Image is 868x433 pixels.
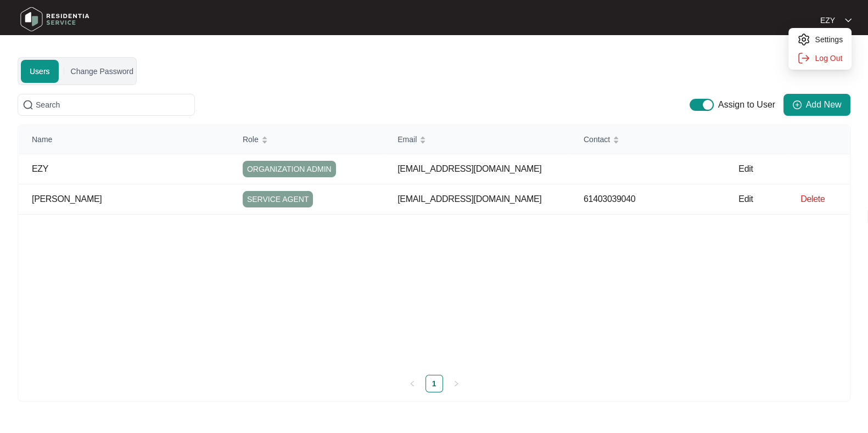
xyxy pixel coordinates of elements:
p: EZY [32,164,229,175]
input: Search [36,99,190,111]
li: 1 [425,375,443,392]
th: Contact [570,125,725,154]
button: left [404,375,421,392]
p: [EMAIL_ADDRESS][DOMAIN_NAME] [397,164,570,175]
span: Email [397,133,417,145]
button: Add New [783,94,850,116]
span: left [409,380,416,387]
p: [PERSON_NAME] [32,194,229,205]
span: right [453,380,460,387]
div: Change Password [71,65,133,77]
span: ORGANIZATION ADMIN [243,161,336,177]
button: right [447,375,465,392]
span: plus-circle [793,100,802,109]
span: Contact [584,133,610,145]
span: Role [243,133,259,145]
p: Settings [815,34,843,45]
p: Delete [800,194,849,205]
img: settings icon [797,33,810,46]
p: Log Out [815,53,843,64]
li: Next Page [447,375,465,392]
p: Edit [738,164,787,175]
img: residentia service logo [16,3,93,36]
p: Edit [738,194,787,205]
p: Assign to User [718,98,775,111]
img: search-icon [23,99,33,110]
p: EZY [820,15,835,26]
th: Name [19,125,229,154]
span: SERVICE AGENT [243,191,313,207]
img: dropdown arrow [845,18,852,23]
p: 61403039040 [584,194,725,205]
th: Role [229,125,384,154]
span: Add New [806,98,842,111]
div: Users [21,60,59,83]
th: Email [384,125,570,154]
div: Users [18,94,850,116]
p: [EMAIL_ADDRESS][DOMAIN_NAME] [397,194,570,205]
img: settings icon [797,52,810,65]
li: Previous Page [404,375,421,392]
a: 1 [426,375,443,392]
